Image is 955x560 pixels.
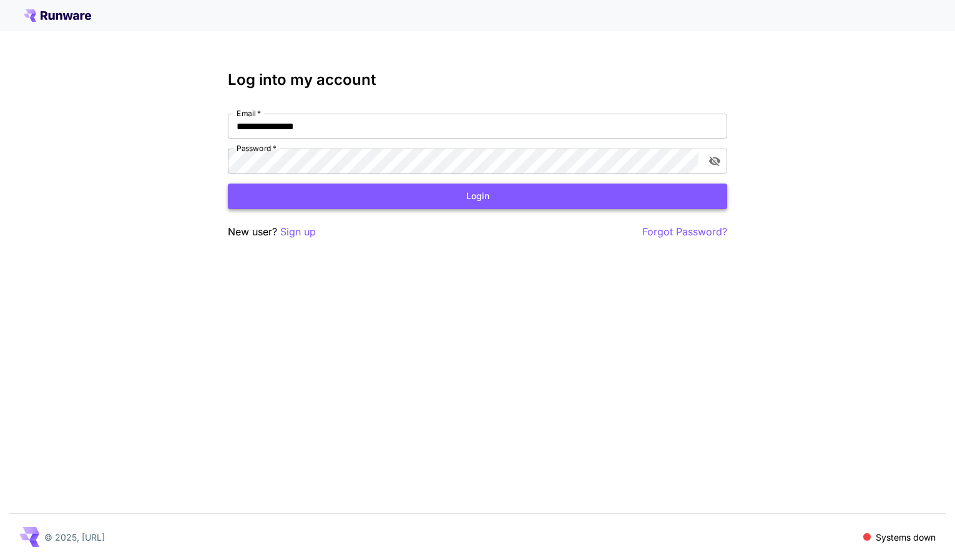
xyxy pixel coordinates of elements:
[280,224,316,240] button: Sign up
[642,224,727,240] button: Forgot Password?
[703,150,726,172] button: toggle password visibility
[876,531,936,544] p: Systems down
[44,531,105,544] p: © 2025, [URL]
[237,143,277,154] label: Password
[228,224,316,240] p: New user?
[228,184,727,209] button: Login
[228,71,727,89] h3: Log into my account
[237,108,261,119] label: Email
